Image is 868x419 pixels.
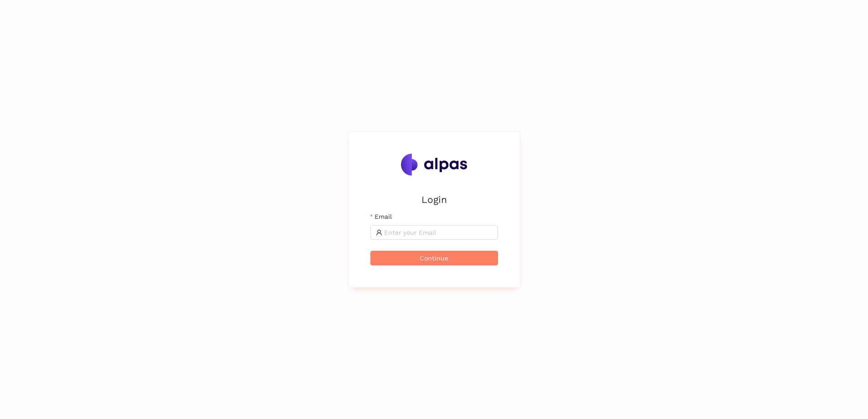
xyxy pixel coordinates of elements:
[370,192,498,207] h2: Login
[376,229,382,236] span: user
[401,154,467,176] img: Alpas.ai Logo
[420,253,448,263] span: Continue
[384,228,493,238] input: Email
[370,212,392,222] label: Email
[370,251,498,265] button: Continue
